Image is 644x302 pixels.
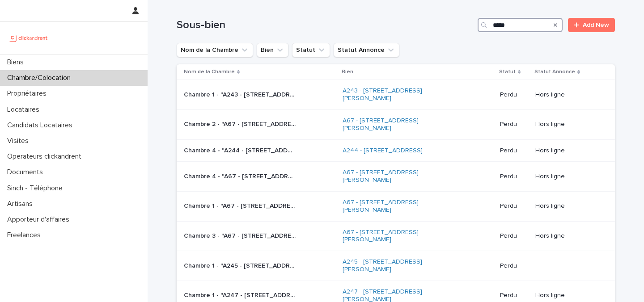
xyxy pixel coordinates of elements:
p: Chambre 4 - "A67 - 6 impasse de Gournay, Ivry-sur-Seine 94200" [184,171,297,180]
p: Perdu [500,292,529,299]
h1: Sous-bien [177,19,474,32]
p: Nom de la Chambre [184,67,235,77]
p: Chambre 4 - "A244 - 32 rue Moissan, Noisy-le-Sec 93130" [184,145,297,155]
button: Bien [257,43,288,57]
p: Hors ligne [535,147,601,155]
p: Hors ligne [535,91,601,99]
p: Perdu [500,147,529,155]
p: Perdu [500,202,529,210]
p: Chambre 1 - "A247 - 2 rue Camille Dartois, Créteil 94000" [184,290,297,299]
img: UCB0brd3T0yccxBKYDjQ [7,29,51,47]
p: Bien [342,67,353,77]
a: A67 - [STREET_ADDRESS][PERSON_NAME] [343,199,454,214]
p: Chambre 1 - "A245 - 29 rue Louise Aglaé Crette, Vitry-sur-Seine 94400" [184,260,297,270]
tr: Chambre 3 - "A67 - [STREET_ADDRESS][PERSON_NAME]"Chambre 3 - "A67 - [STREET_ADDRESS][PERSON_NAME]... [177,221,615,251]
tr: Chambre 4 - "A67 - [STREET_ADDRESS][PERSON_NAME]"Chambre 4 - "A67 - [STREET_ADDRESS][PERSON_NAME]... [177,162,615,192]
p: Sinch - Téléphone [4,184,70,193]
p: Chambre 1 - "A243 - 32 rue Professeur Joseph Nicolas, Lyon 69008" [184,89,297,99]
a: A67 - [STREET_ADDRESS][PERSON_NAME] [343,229,454,244]
p: Chambre/Colocation [4,74,78,82]
p: Chambre 3 - "A67 - 6 impasse de Gournay, Ivry-sur-Seine 94200" [184,231,297,240]
p: Propriétaires [4,89,54,98]
p: Perdu [500,262,529,270]
p: Locataires [4,105,47,114]
input: Search [478,18,563,32]
a: A243 - [STREET_ADDRESS][PERSON_NAME] [343,87,454,102]
p: Visites [4,137,36,145]
tr: Chambre 4 - "A244 - [STREET_ADDRESS]"Chambre 4 - "A244 - [STREET_ADDRESS]" A244 - [STREET_ADDRESS... [177,139,615,162]
p: Hors ligne [535,173,601,180]
p: Operateurs clickandrent [4,152,89,161]
tr: Chambre 1 - "A67 - [STREET_ADDRESS][PERSON_NAME]"Chambre 1 - "A67 - [STREET_ADDRESS][PERSON_NAME]... [177,191,615,221]
button: Nom de la Chambre [177,43,253,57]
p: Freelances [4,231,48,239]
p: Statut Annonce [534,67,575,77]
span: Add New [583,22,609,28]
p: Perdu [500,232,529,240]
tr: Chambre 2 - "A67 - [STREET_ADDRESS][PERSON_NAME]"Chambre 2 - "A67 - [STREET_ADDRESS][PERSON_NAME]... [177,109,615,139]
p: Artisans [4,200,40,208]
p: Perdu [500,121,529,128]
a: A67 - [STREET_ADDRESS][PERSON_NAME] [343,117,454,132]
p: Chambre 1 - "A67 - 6 impasse de Gournay, Ivry-sur-Seine 94200" [184,201,297,210]
button: Statut Annonce [334,43,399,57]
p: - [535,262,601,270]
tr: Chambre 1 - "A243 - [STREET_ADDRESS][PERSON_NAME]"Chambre 1 - "A243 - [STREET_ADDRESS][PERSON_NAM... [177,80,615,110]
p: Candidats Locataires [4,121,80,130]
p: Perdu [500,91,529,99]
p: Hors ligne [535,232,601,240]
p: Chambre 2 - "A67 - 6 impasse de Gournay, Ivry-sur-Seine 94200" [184,119,297,128]
p: Hors ligne [535,202,601,210]
p: Documents [4,168,50,176]
p: Apporteur d'affaires [4,215,76,224]
a: A244 - [STREET_ADDRESS] [343,147,423,155]
p: Statut [499,67,516,77]
p: Hors ligne [535,292,601,299]
tr: Chambre 1 - "A245 - [STREET_ADDRESS][PERSON_NAME]"Chambre 1 - "A245 - [STREET_ADDRESS][PERSON_NAM... [177,251,615,281]
a: A245 - [STREET_ADDRESS][PERSON_NAME] [343,258,454,273]
a: Add New [568,18,615,32]
p: Perdu [500,173,529,180]
a: A67 - [STREET_ADDRESS][PERSON_NAME] [343,169,454,184]
p: Biens [4,58,31,67]
button: Statut [292,43,330,57]
p: Hors ligne [535,121,601,128]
